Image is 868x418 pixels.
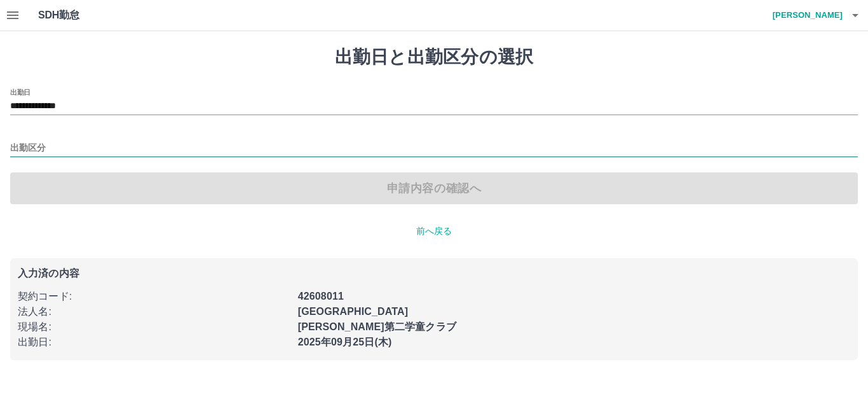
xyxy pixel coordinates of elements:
[10,46,858,68] h1: 出勤日と出勤区分の選択
[10,225,858,238] p: 前へ戻る
[18,289,290,304] p: 契約コード :
[10,87,31,97] label: 出勤日
[18,319,290,335] p: 現場名 :
[298,321,456,332] b: [PERSON_NAME]第二学童クラブ
[298,291,344,302] b: 42608011
[18,268,850,279] p: 入力済の内容
[18,335,290,350] p: 出勤日 :
[298,306,409,317] b: [GEOGRAPHIC_DATA]
[18,304,290,319] p: 法人名 :
[298,337,392,347] b: 2025年09月25日(木)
